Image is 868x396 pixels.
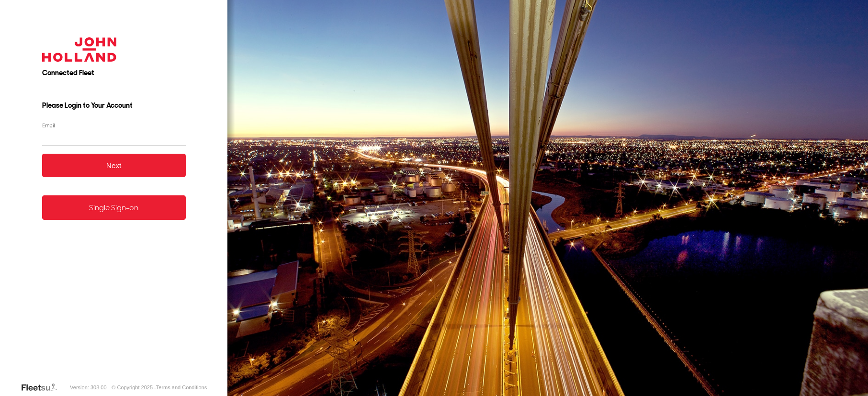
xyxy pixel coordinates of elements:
[70,385,106,390] div: Version: 308.00
[42,68,186,78] h2: Connected Fleet
[112,385,207,390] div: © Copyright 2025 -
[42,122,186,129] label: Email
[42,37,117,62] img: John Holland
[156,385,207,390] a: Terms and Conditions
[42,154,186,177] button: Next
[21,383,65,392] a: Visit our Website
[42,101,186,110] h3: Please Login to Your Account
[42,195,186,220] a: Single Sign-on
